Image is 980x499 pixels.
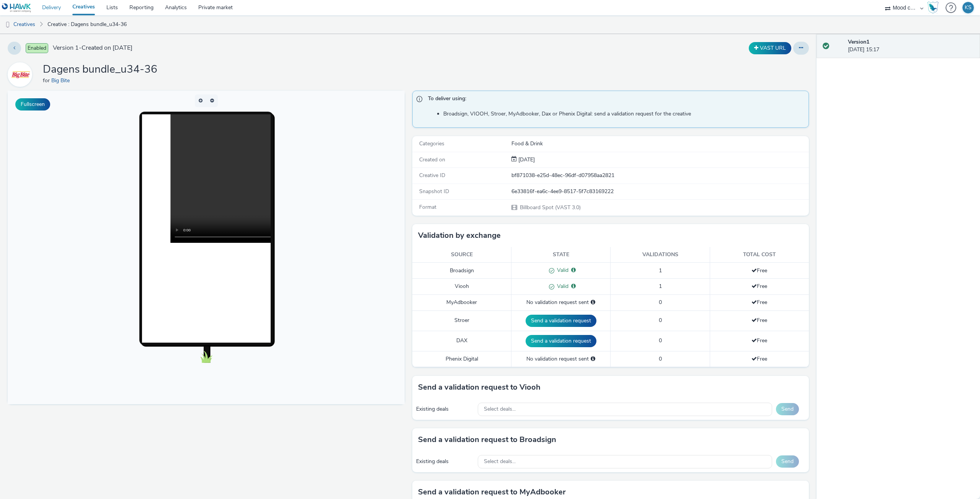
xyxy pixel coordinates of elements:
[965,2,972,13] div: KS
[511,172,808,179] div: bf871038-e25d-48ec-96df-d07958aa2821
[419,172,445,179] span: Creative ID
[710,247,809,263] th: Total cost
[659,267,662,274] span: 1
[51,77,73,84] a: Big Bite
[848,38,869,46] strong: Version 1
[418,230,501,241] h3: Validation by exchange
[848,38,974,54] div: [DATE] 15:17
[419,140,444,147] span: Categories
[927,2,939,14] img: Hawk Academy
[751,283,767,290] span: Free
[554,283,568,290] span: Valid
[416,458,474,465] div: Existing deals
[751,317,767,324] span: Free
[8,71,35,78] a: Big Bite
[4,21,11,29] img: dooh
[418,382,541,393] h3: Send a validation request to Viooh
[412,279,511,295] td: Viooh
[419,156,445,163] span: Created on
[419,188,449,195] span: Snapshot ID
[526,315,596,327] button: Send a validation request
[515,299,606,306] div: No validation request sent
[418,486,566,498] h3: Send a validation request to MyAdbooker
[511,140,808,148] div: Food & Drink
[15,98,50,111] button: Fullscreen
[44,15,131,34] a: Creative : Dagens bundle_u34-36
[26,43,48,53] span: Enabled
[412,331,511,351] td: DAX
[751,337,767,344] span: Free
[659,355,662,362] span: 0
[554,267,568,274] span: Valid
[418,434,556,445] h3: Send a validation request to Broadsign
[484,406,516,413] span: Select deals...
[611,247,710,263] th: Validations
[53,44,132,52] span: Version 1 - Created on [DATE]
[412,295,511,310] td: MyAdbooker
[412,351,511,367] td: Phenix Digital
[9,63,31,86] img: Big Bite
[511,188,808,195] div: 6e33816f-ea6c-4ee9-8517-5f7c83169222
[428,95,801,105] span: To deliver using:
[659,317,662,324] span: 0
[43,62,157,77] h1: Dagens bundle_u34-36
[412,247,511,263] th: Source
[515,355,606,363] div: No validation request sent
[517,156,535,163] span: [DATE]
[484,458,516,465] span: Select deals...
[751,355,767,362] span: Free
[511,247,611,263] th: State
[43,77,51,84] span: for
[419,203,436,211] span: Format
[517,156,535,164] div: Creation 14 August 2025, 15:17
[751,267,767,274] span: Free
[751,299,767,306] span: Free
[927,2,942,14] a: Hawk Academy
[776,455,799,468] button: Send
[416,405,474,413] div: Existing deals
[776,403,799,415] button: Send
[747,42,793,54] div: Duplicate the creative as a VAST URL
[519,204,581,211] span: Billboard Spot (VAST 3.0)
[749,42,791,54] button: VAST URL
[659,299,662,306] span: 0
[443,110,805,118] li: Broadsign, VIOOH, Stroer, MyAdbooker, Dax or Phenix Digital: send a validation request for the cr...
[659,283,662,290] span: 1
[591,355,595,363] div: Please select a deal below and click on Send to send a validation request to Phenix Digital.
[526,335,596,347] button: Send a validation request
[591,299,595,306] div: Please select a deal below and click on Send to send a validation request to MyAdbooker.
[2,3,31,13] img: undefined Logo
[659,337,662,344] span: 0
[412,263,511,279] td: Broadsign
[412,310,511,331] td: Stroer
